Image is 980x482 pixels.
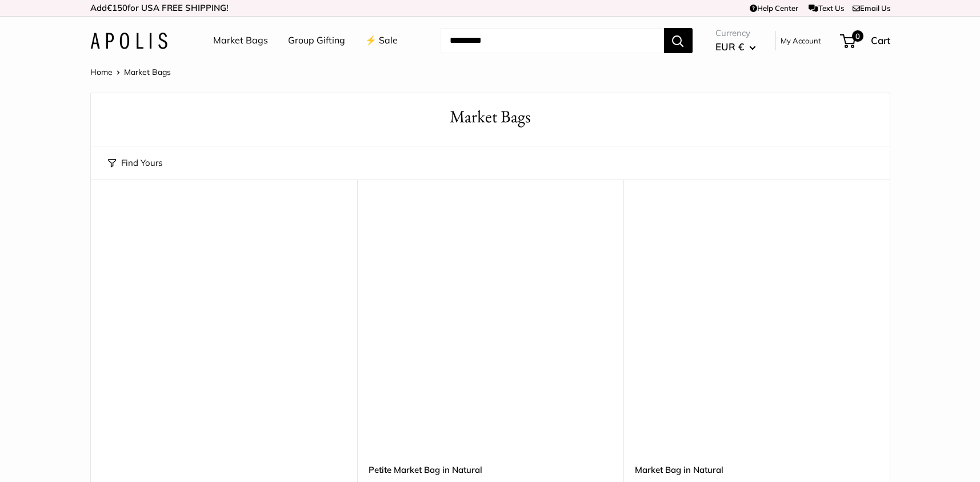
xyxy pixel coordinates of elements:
[715,38,756,56] button: EUR €
[369,208,612,452] a: Petite Market Bag in NaturalPetite Market Bag in Natural
[809,3,843,13] a: Text Us
[841,31,890,50] a: 0 Cart
[90,67,113,77] a: Home
[851,30,863,42] span: 0
[213,32,268,49] a: Market Bags
[781,34,821,47] a: My Account
[664,28,693,53] button: Search
[871,34,890,46] span: Cart
[635,208,878,452] a: Market Bag in NaturalMarket Bag in Natural
[635,463,878,476] a: Market Bag in Natural
[288,32,345,49] a: Group Gifting
[108,155,162,171] button: Find Yours
[853,3,890,13] a: Email Us
[750,3,798,13] a: Help Center
[108,105,873,129] h1: Market Bags
[90,33,167,49] img: Apolis
[715,41,744,53] span: EUR €
[107,2,127,13] span: €150
[715,25,756,41] span: Currency
[90,65,171,79] nav: Breadcrumb
[441,28,664,53] input: Search...
[124,67,171,77] span: Market Bags
[365,32,398,49] a: ⚡️ Sale
[369,463,612,476] a: Petite Market Bag in Natural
